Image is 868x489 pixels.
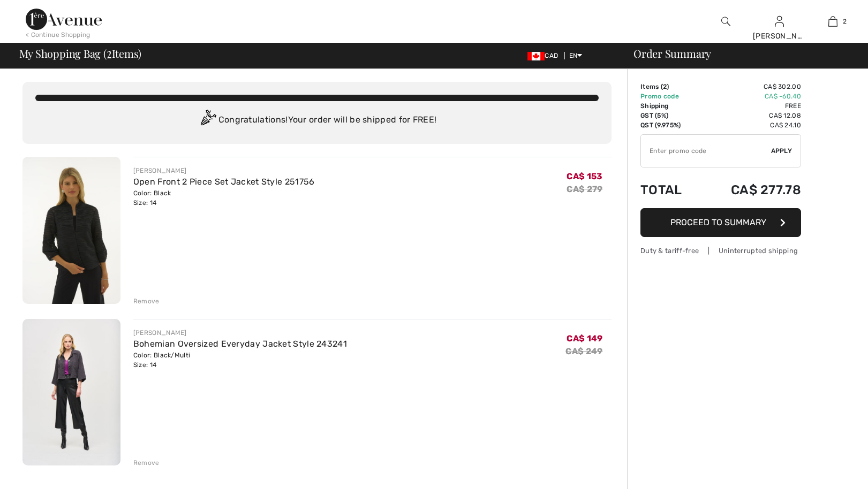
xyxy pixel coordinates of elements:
div: Remove [133,296,160,306]
button: Proceed to Summary [640,208,801,237]
img: Bohemian Oversized Everyday Jacket Style 243241 [22,319,120,466]
div: Remove [133,458,160,468]
img: 1ère Avenue [26,9,102,30]
div: Color: Black/Multi Size: 14 [133,350,347,370]
td: CA$ 24.10 [700,120,801,130]
img: My Info [775,15,784,28]
td: Free [700,101,801,111]
span: 2 [107,45,112,59]
div: Order Summary [621,48,862,59]
td: CA$ 277.78 [700,172,801,208]
input: Promo code [641,135,771,167]
span: CA$ 149 [567,333,602,343]
td: Shipping [640,101,700,111]
span: Proceed to Summary [670,217,766,227]
span: CAD [527,52,562,59]
td: CA$ 302.00 [700,82,801,91]
div: [PERSON_NAME] [753,30,805,42]
div: Congratulations! Your order will be shipped for FREE! [35,110,599,131]
td: CA$ -60.40 [700,91,801,101]
span: CA$ 153 [567,171,602,181]
a: Sign In [775,16,784,26]
a: Bohemian Oversized Everyday Jacket Style 243241 [133,339,347,349]
a: Open Front 2 Piece Set Jacket Style 251756 [133,177,315,187]
td: CA$ 12.08 [700,111,801,120]
a: 2 [806,15,859,28]
img: Congratulation2.svg [197,110,218,131]
span: My Shopping Bag ( Items) [19,48,142,59]
td: GST (5%) [640,111,700,120]
div: [PERSON_NAME] [133,328,347,338]
td: Promo code [640,91,700,101]
div: Duty & tariff-free | Uninterrupted shipping [640,246,801,256]
td: QST (9.975%) [640,120,700,130]
s: CA$ 279 [567,184,602,194]
span: EN [569,52,583,59]
span: 2 [663,83,667,90]
img: Open Front 2 Piece Set Jacket Style 251756 [22,157,120,304]
img: search the website [721,15,730,28]
span: 2 [843,17,847,26]
img: Canadian Dollar [527,52,545,60]
div: < Continue Shopping [26,30,90,40]
s: CA$ 249 [565,346,602,356]
img: My Bag [828,15,837,28]
div: Color: Black Size: 14 [133,188,315,208]
div: [PERSON_NAME] [133,166,315,175]
td: Total [640,172,700,208]
td: Items ( ) [640,82,700,91]
span: Apply [771,146,792,156]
